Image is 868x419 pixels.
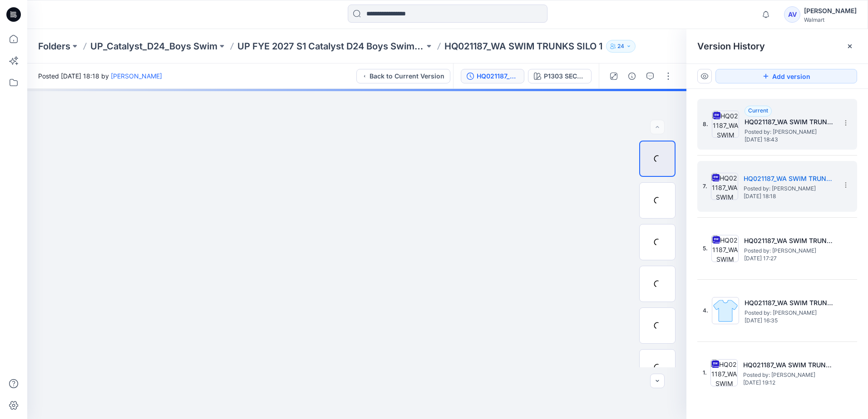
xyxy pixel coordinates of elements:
[38,71,162,81] span: Posted [DATE] 18:18 by
[237,40,424,53] a: UP FYE 2027 S1 Catalyst D24 Boys Swim Styles
[712,297,739,324] img: HQ021187_WA SWIM TRUNKS SILO 1 COLORWAYS 2
[617,41,624,51] p: 24
[703,120,708,128] span: 8.
[356,69,450,83] button: Back to Current Version
[745,136,835,143] span: [DATE] 18:43
[715,69,857,83] button: Add version
[111,72,162,80] a: [PERSON_NAME]
[544,71,586,81] div: P1303 SECTIONAL - OLIVE NIGHT
[38,40,70,53] a: Folders
[697,69,712,83] button: Show Hidden Versions
[745,117,835,127] h5: HQ021187_WA SWIM TRUNKS SILO 1 COLORWAYS_FINAL
[710,359,738,386] img: HQ021187_WA SWIM TRUNKS SILO 1
[697,41,765,52] span: Version History
[703,182,707,190] span: 7.
[703,307,708,315] span: 4.
[711,235,739,262] img: HQ021187_WA SWIM TRUNKS SILO 1 COLORWAYS
[744,173,834,184] h5: HQ021187_WA SWIM TRUNKS SILO 1 COLORWAYS 2
[744,246,835,255] span: Posted by: Arthur Vargas
[444,40,602,53] p: HQ021187_WA SWIM TRUNKS SILO 1
[712,111,739,138] img: HQ021187_WA SWIM TRUNKS SILO 1 COLORWAYS_FINAL
[90,40,217,53] a: UP_Catalyst_D24_Boys Swim
[743,360,834,370] h5: HQ021187_WA SWIM TRUNKS SILO 1
[606,40,636,53] button: 24
[804,16,857,23] div: Walmart
[745,127,835,136] span: Posted by: Arthur Vargas
[461,69,524,83] button: HQ021187_WA SWIM TRUNKS SILO 1 COLORWAYS 2
[703,244,708,253] span: 5.
[745,308,835,317] span: Posted by: Arthur Vargas
[784,6,800,23] div: AV
[743,380,834,386] span: [DATE] 19:12
[743,370,834,380] span: Posted by: Arthur Vargas
[744,193,834,200] span: [DATE] 18:18
[711,173,738,200] img: HQ021187_WA SWIM TRUNKS SILO 1 COLORWAYS 2
[745,317,835,324] span: [DATE] 16:35
[744,184,834,193] span: Posted by: Arthur Vargas
[744,235,835,246] h5: HQ021187_WA SWIM TRUNKS SILO 1 COLORWAYS
[477,71,518,81] div: HQ021187_WA SWIM TRUNKS SILO 1 COLORWAYS 2
[846,43,853,50] button: Close
[625,69,639,83] button: Details
[804,5,857,16] div: [PERSON_NAME]
[745,297,835,308] h5: HQ021187_WA SWIM TRUNKS SILO 1 COLORWAYS 2
[748,107,768,114] span: Current
[528,69,592,83] button: P1303 SECTIONAL - OLIVE NIGHT
[703,369,707,377] span: 1.
[744,255,835,262] span: [DATE] 17:27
